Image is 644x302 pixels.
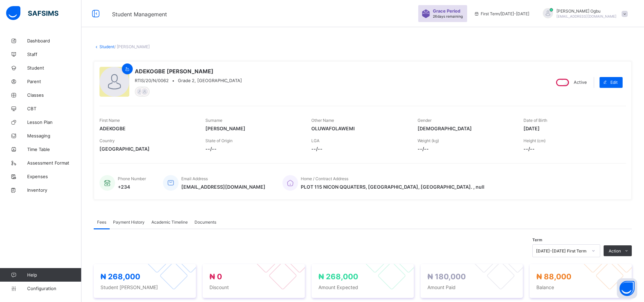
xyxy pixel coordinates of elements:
[27,160,81,166] span: Assessment Format
[610,80,618,85] span: Edit
[99,126,195,131] span: ADEKOGBE
[100,284,189,290] span: Student [PERSON_NAME]
[135,68,242,75] span: ADEKOGBE [PERSON_NAME]
[27,106,81,111] span: CBT
[100,272,140,281] span: ₦ 268,000
[97,220,106,225] span: Fees
[433,8,460,14] span: Grace Period
[318,284,407,290] span: Amount Expected
[27,187,81,193] span: Inventory
[311,118,334,123] span: Other Name
[311,138,319,143] span: LGA
[422,10,430,18] img: sticker-purple.71386a28dfed39d6af7621340158ba97.svg
[27,92,81,98] span: Classes
[318,272,358,281] span: ₦ 268,000
[209,272,222,281] span: ₦ 0
[617,278,637,299] button: Open asap
[99,146,195,152] span: [GEOGRAPHIC_DATA]
[178,78,242,83] span: Grade 2, [GEOGRAPHIC_DATA]
[433,14,463,18] span: 26 days remaining
[556,8,617,14] span: [PERSON_NAME] Ogbu
[301,184,484,190] span: PLOT 115 NICON QQUATERS, [GEOGRAPHIC_DATA], [GEOGRAPHIC_DATA]. , null
[151,220,188,225] span: Academic Timeline
[27,174,81,179] span: Expenses
[205,146,301,152] span: --/--
[27,133,81,138] span: Messaging
[6,6,58,20] img: safsims
[418,146,513,152] span: --/--
[181,176,208,181] span: Email Address
[556,14,617,18] span: [EMAIL_ADDRESS][DOMAIN_NAME]
[118,176,146,181] span: Phone Number
[27,272,81,278] span: Help
[27,52,81,57] span: Staff
[195,220,216,225] span: Documents
[181,184,265,190] span: [EMAIL_ADDRESS][DOMAIN_NAME]
[99,44,114,49] a: Student
[27,79,81,84] span: Parent
[418,126,513,131] span: [DEMOGRAPHIC_DATA]
[418,138,439,143] span: Weight (kg)
[523,126,619,131] span: [DATE]
[574,80,587,85] span: Active
[99,118,120,123] span: First Name
[113,220,145,225] span: Payment History
[418,118,431,123] span: Gender
[311,126,407,131] span: OLUWAFOLAWEMI
[27,38,81,43] span: Dashboard
[311,146,407,152] span: --/--
[205,138,233,143] span: State of Origin
[135,78,169,83] span: RTIS/20/N/0062
[114,44,150,49] span: / [PERSON_NAME]
[523,146,619,152] span: --/--
[205,118,222,123] span: Surname
[427,284,516,290] span: Amount Paid
[27,286,81,291] span: Configuration
[427,272,466,281] span: ₦ 180,000
[536,248,588,253] div: [DATE]-[DATE] First Term
[536,284,625,290] span: Balance
[523,138,546,143] span: Height (cm)
[523,118,547,123] span: Date of Birth
[609,248,621,253] span: Action
[27,119,81,125] span: Lesson Plan
[474,11,529,16] span: session/term information
[209,284,298,290] span: Discount
[536,8,631,19] div: AnnOgbu
[27,65,81,71] span: Student
[536,272,571,281] span: ₦ 88,000
[112,11,167,18] span: Student Management
[99,138,115,143] span: Country
[135,78,242,83] div: •
[205,126,301,131] span: [PERSON_NAME]
[27,147,81,152] span: Time Table
[118,184,146,190] span: +234
[532,238,542,242] span: Term
[301,176,348,181] span: Home / Contract Address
